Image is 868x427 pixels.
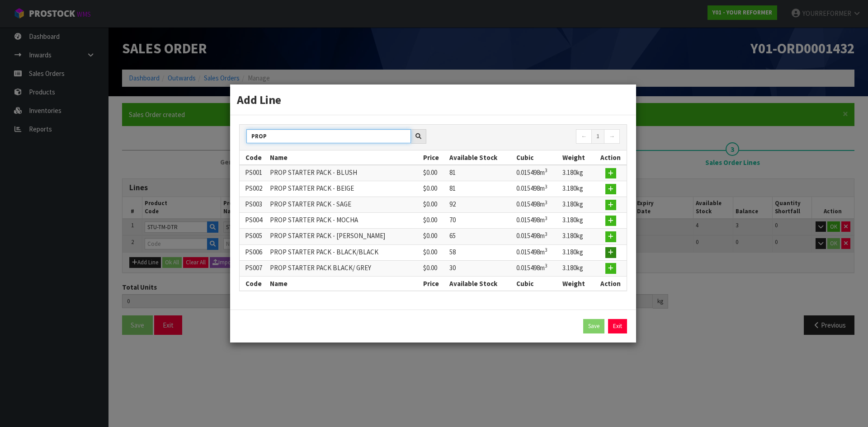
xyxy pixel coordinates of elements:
[591,129,604,144] a: 1
[545,199,547,206] sup: 3
[514,181,560,197] td: 0.015498m
[268,197,421,213] td: PROP STARTER PACK - SAGE
[240,181,268,197] td: PS002
[440,129,620,145] nav: Page navigation
[447,213,514,229] td: 70
[514,260,560,276] td: 0.015498m
[240,213,268,229] td: PS004
[268,150,421,165] th: Name
[240,165,268,181] td: PS001
[545,247,547,253] sup: 3
[240,229,268,244] td: PS005
[583,319,604,333] button: Save
[447,229,514,244] td: 65
[421,229,447,244] td: $0.00
[514,213,560,229] td: 0.015498m
[608,319,627,333] a: Exit
[545,231,547,237] sup: 3
[514,244,560,260] td: 0.015498m
[268,165,421,181] td: PROP STARTER PACK - BLUSH
[268,213,421,229] td: PROP STARTER PACK - MOCHA
[447,276,514,291] th: Available Stock
[240,244,268,260] td: PS006
[268,276,421,291] th: Name
[421,213,447,229] td: $0.00
[240,150,268,165] th: Code
[268,229,421,244] td: PROP STARTER PACK - [PERSON_NAME]
[545,183,547,190] sup: 3
[237,91,629,108] h3: Add Line
[447,197,514,213] td: 92
[268,181,421,197] td: PROP STARTER PACK - BEIGE
[246,129,411,143] input: Search products
[447,244,514,260] td: 58
[560,276,595,291] th: Weight
[421,276,447,291] th: Price
[560,260,595,276] td: 3.180kg
[447,165,514,181] td: 81
[240,276,268,291] th: Code
[421,260,447,276] td: $0.00
[514,229,560,244] td: 0.015498m
[560,197,595,213] td: 3.180kg
[560,181,595,197] td: 3.180kg
[268,244,421,260] td: PROP STARTER PACK - BLACK/BLACK
[421,150,447,165] th: Price
[421,244,447,260] td: $0.00
[545,167,547,174] sup: 3
[268,260,421,276] td: PROP STARTER PACK BLACK/ GREY
[421,165,447,181] td: $0.00
[560,229,595,244] td: 3.180kg
[421,181,447,197] td: $0.00
[514,165,560,181] td: 0.015498m
[560,213,595,229] td: 3.180kg
[560,165,595,181] td: 3.180kg
[447,150,514,165] th: Available Stock
[447,260,514,276] td: 30
[421,197,447,213] td: $0.00
[604,129,620,144] a: →
[576,129,592,144] a: ←
[240,260,268,276] td: PS007
[594,150,627,165] th: Action
[560,150,595,165] th: Weight
[240,197,268,213] td: PS003
[514,197,560,213] td: 0.015498m
[447,181,514,197] td: 81
[560,244,595,260] td: 3.180kg
[545,215,547,221] sup: 3
[514,276,560,291] th: Cubic
[594,276,627,291] th: Action
[545,263,547,269] sup: 3
[514,150,560,165] th: Cubic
